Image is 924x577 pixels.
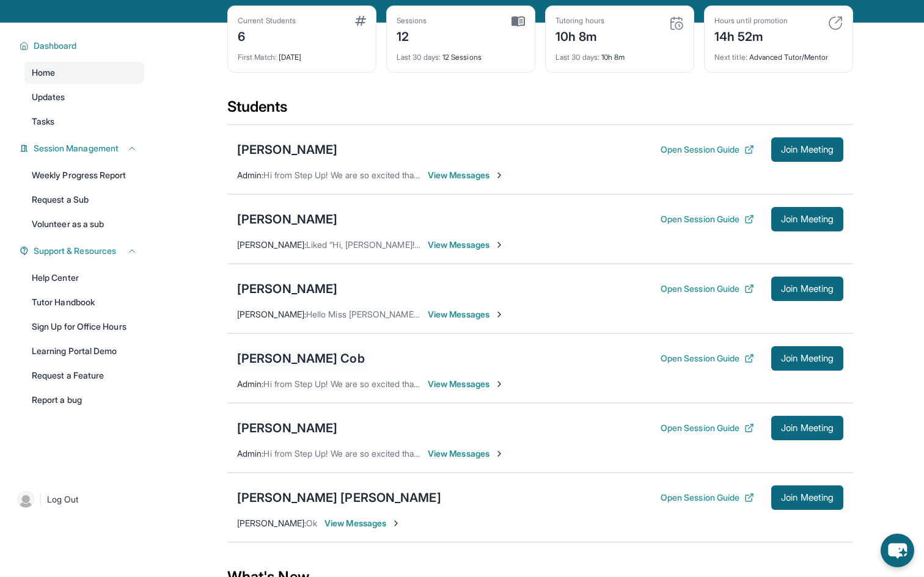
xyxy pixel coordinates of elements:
a: Tasks [24,111,144,132]
img: Chevron-Right [494,449,504,459]
span: First Match : [238,53,277,62]
button: Dashboard [29,40,137,52]
span: Updates [32,91,65,103]
img: Chevron-Right [391,518,401,528]
div: 10h 8m [555,26,604,45]
span: Join Meeting [781,355,834,362]
a: Weekly Progress Report [24,164,144,186]
div: [PERSON_NAME] [237,419,337,437]
button: Open Session Guide [661,213,754,225]
span: Session Management [34,142,119,154]
img: card [669,16,684,31]
span: Tasks [32,115,54,128]
div: Current Students [238,16,296,26]
div: Students [227,97,853,124]
img: user-img [17,491,34,508]
span: Hello Miss [PERSON_NAME], I hope this message finds you well, [PERSON_NAME] tutoring session will... [306,309,837,319]
span: Last 30 days : [555,53,599,62]
div: 12 Sessions [397,45,525,62]
button: Open Session Guide [661,492,754,504]
img: card [828,16,843,31]
img: Chevron-Right [494,310,504,319]
span: Liked “Hi, [PERSON_NAME]! Just a reminder that our tutoring session will begin in 30 minutes. I'l... [306,239,794,250]
span: Admin : [237,448,263,459]
span: Admin : [237,170,263,180]
button: Support & Resources [29,245,137,257]
span: View Messages [428,239,504,251]
img: card [355,16,366,26]
button: Join Meeting [771,485,843,510]
div: [PERSON_NAME] [237,141,337,158]
div: Tutoring hours [555,16,604,26]
span: Dashboard [34,40,77,52]
div: [DATE] [238,45,366,62]
button: Open Session Guide [661,352,754,365]
span: Ok [306,518,317,528]
a: Help Center [24,267,144,289]
span: Admin : [237,379,263,389]
a: Updates [24,86,144,108]
button: Open Session Guide [661,422,754,434]
img: Chevron-Right [494,170,504,180]
span: Log Out [47,493,79,506]
button: chat-button [881,534,914,567]
div: 10h 8m [555,45,684,62]
a: Sign Up for Office Hours [24,316,144,338]
span: View Messages [428,378,504,390]
div: [PERSON_NAME] [237,211,337,228]
span: View Messages [324,517,401,529]
a: Volunteer as a sub [24,213,144,235]
button: Open Session Guide [661,143,754,156]
div: [PERSON_NAME] Cob [237,350,365,367]
a: Request a Sub [24,189,144,211]
button: Join Meeting [771,346,843,371]
a: Report a bug [24,389,144,411]
a: Learning Portal Demo [24,340,144,362]
button: Join Meeting [771,137,843,162]
button: Session Management [29,142,137,154]
span: Next title : [714,53,747,62]
div: Sessions [397,16,427,26]
span: Join Meeting [781,285,834,292]
div: 14h 52m [714,26,788,45]
div: Hours until promotion [714,16,788,26]
button: Join Meeting [771,207,843,231]
span: Join Meeting [781,494,834,501]
span: [PERSON_NAME] : [237,239,306,250]
div: 6 [238,26,296,45]
span: [PERSON_NAME] : [237,518,306,528]
span: Home [32,67,55,79]
button: Join Meeting [771,416,843,440]
a: Home [24,62,144,84]
a: |Log Out [12,486,144,513]
span: [PERSON_NAME] : [237,309,306,319]
img: Chevron-Right [494,379,504,389]
div: [PERSON_NAME] [PERSON_NAME] [237,489,441,506]
img: card [512,16,525,27]
span: Support & Resources [34,245,116,257]
a: Request a Feature [24,365,144,386]
button: Open Session Guide [661,283,754,295]
span: Join Meeting [781,424,834,432]
img: Chevron-Right [494,240,504,250]
a: Tutor Handbook [24,291,144,313]
span: View Messages [428,169,504,181]
span: | [39,492,42,507]
span: Join Meeting [781,216,834,223]
button: Join Meeting [771,277,843,301]
div: 12 [397,26,427,45]
span: Join Meeting [781,146,834,153]
div: [PERSON_NAME] [237,280,337,297]
div: Advanced Tutor/Mentor [714,45,843,62]
span: View Messages [428,448,504,460]
span: View Messages [428,308,504,321]
span: Last 30 days : [397,53,441,62]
